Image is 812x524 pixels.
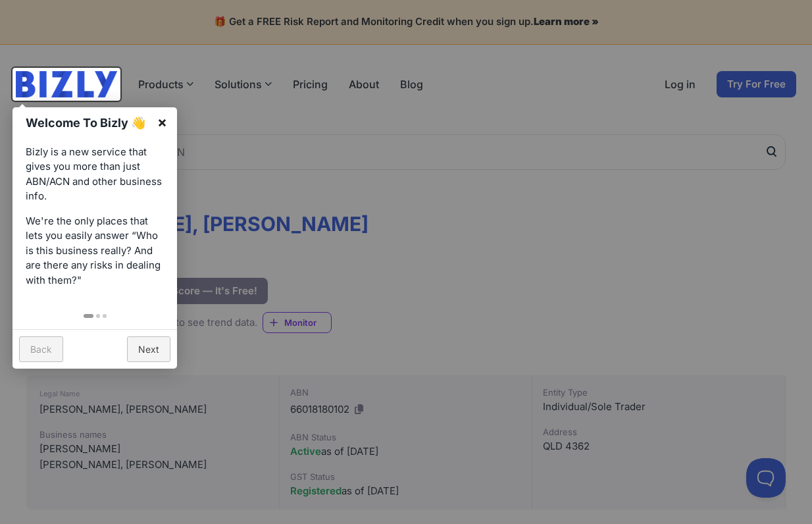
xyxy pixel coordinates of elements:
a: Next [127,336,170,362]
a: × [147,107,177,137]
h1: Welcome To Bizly 👋 [26,114,150,132]
p: Bizly is a new service that gives you more than just ABN/ACN and other business info. [26,145,164,204]
p: We're the only places that lets you easily answer “Who is this business really? And are there any... [26,214,164,288]
a: Back [19,336,63,362]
